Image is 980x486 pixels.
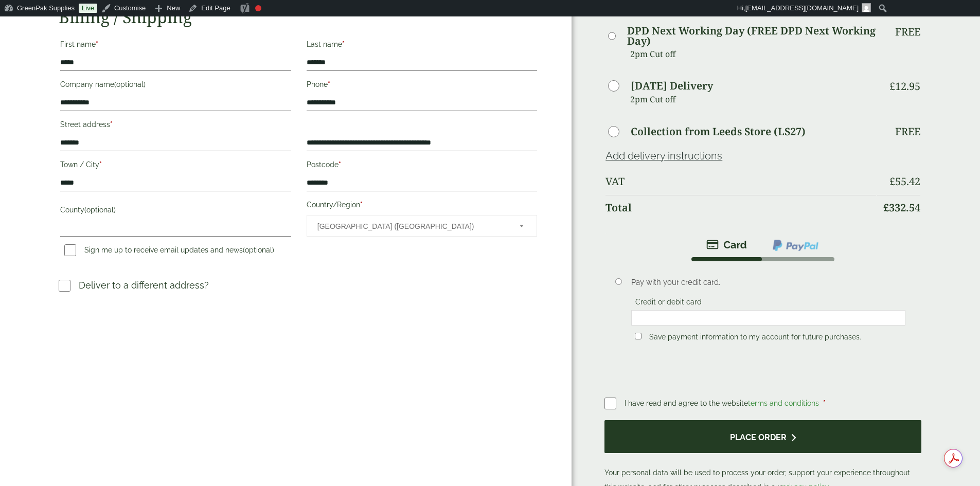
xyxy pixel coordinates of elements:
[64,244,76,256] input: Sign me up to receive email updates and news(optional)
[84,206,116,214] span: (optional)
[627,26,876,46] label: DPD Next Working Day (FREE DPD Next Working Day)
[631,127,806,137] label: Collection from Leeds Store (LS27)
[823,399,826,407] abbr: required
[307,215,537,237] span: Country/Region
[243,246,274,254] span: (optional)
[883,201,889,214] span: £
[625,399,821,407] span: I have read and agree to the website
[630,92,876,107] p: 2pm Cut off
[60,37,291,55] label: First name
[99,160,102,169] abbr: required
[889,174,920,188] bdi: 55.42
[307,197,537,215] label: Country/Region
[772,239,819,252] img: ppcp-gateway.png
[889,174,895,188] span: £
[307,37,537,55] label: Last name
[360,201,363,209] abbr: required
[605,150,722,162] a: Add delivery instructions
[605,169,876,194] th: VAT
[342,40,345,48] abbr: required
[307,77,537,95] label: Phone
[60,246,278,257] label: Sign me up to receive email updates and news
[604,420,921,454] button: Place order
[631,277,905,288] p: Pay with your credit card.
[605,195,876,220] th: Total
[110,120,113,129] abbr: required
[60,117,291,135] label: Street address
[307,157,537,175] label: Postcode
[889,79,920,93] bdi: 12.95
[745,4,859,12] span: [EMAIL_ADDRESS][DOMAIN_NAME]
[96,40,98,48] abbr: required
[317,215,506,237] span: United Kingdom (UK)
[883,201,920,214] bdi: 332.54
[79,4,97,13] a: Live
[634,313,902,322] iframe: Secure card payment input frame
[59,7,539,27] h2: Billing / Shipping
[631,298,706,309] label: Credit or debit card
[338,160,341,169] abbr: required
[60,77,291,95] label: Company name
[895,26,920,38] p: Free
[706,239,747,251] img: stripe.png
[60,203,291,220] label: County
[631,81,713,91] label: [DATE] Delivery
[645,333,865,344] label: Save payment information to my account for future purchases.
[328,80,330,88] abbr: required
[60,157,291,175] label: Town / City
[889,79,895,93] span: £
[748,399,819,407] a: terms and conditions
[895,125,920,138] p: Free
[114,80,146,88] span: (optional)
[255,5,261,11] div: Focus keyphrase not set
[79,278,209,292] p: Deliver to a different address?
[630,46,876,62] p: 2pm Cut off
